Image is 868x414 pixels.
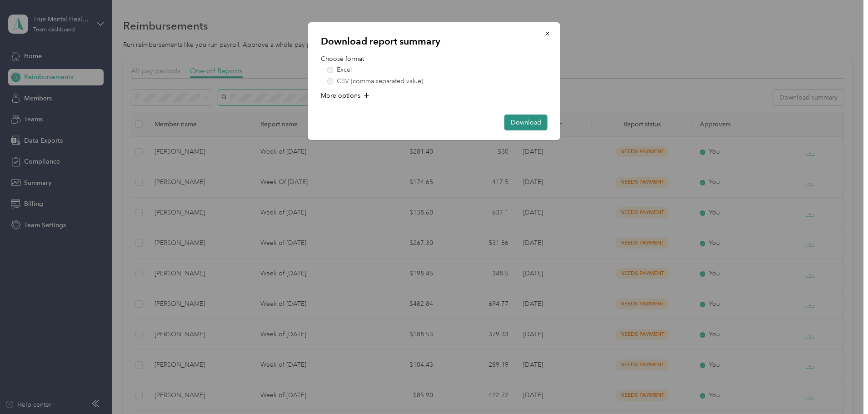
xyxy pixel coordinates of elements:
span: More options [321,91,360,100]
iframe: Everlance-gr Chat Button Frame [817,363,868,414]
p: Download report summary [321,35,548,48]
label: Excel [327,67,548,73]
p: Choose format [321,54,548,64]
label: CSV (comma separated value) [327,78,548,85]
button: Download [504,115,548,130]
